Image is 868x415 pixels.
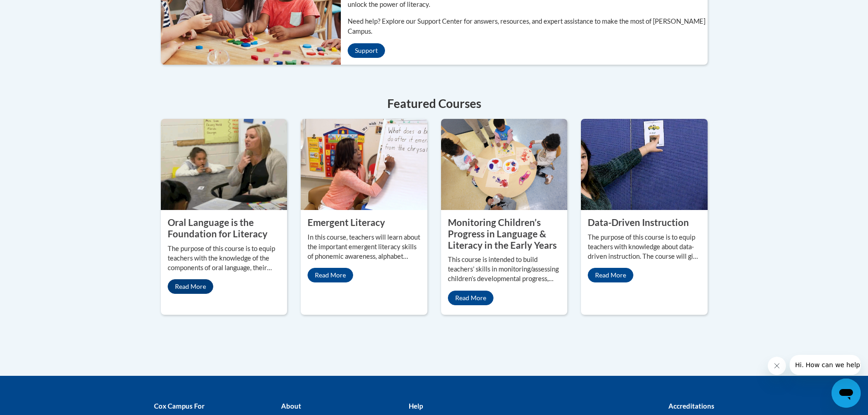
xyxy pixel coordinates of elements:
[348,43,385,58] a: Support
[308,268,353,282] a: Read More
[790,355,861,375] iframe: Message from company
[768,357,786,375] iframe: Close message
[588,233,701,261] p: The purpose of this course is to equip teachers with knowledge about data-driven instruction. The...
[448,255,561,284] p: This course is intended to build teachers’ skills in monitoring/assessing children’s developmenta...
[161,119,288,210] img: Oral Language is the Foundation for Literacy
[168,244,281,273] p: The purpose of this course is to equip teachers with the knowledge of the components of oral lang...
[5,6,74,14] span: Hi. How can we help?
[168,217,267,239] property: Oral Language is the Foundation for Literacy
[301,119,427,210] img: Emergent Literacy
[588,217,689,228] property: Data-Driven Instruction
[348,16,708,36] p: Need help? Explore our Support Center for answers, resources, and expert assistance to make the m...
[161,95,708,113] h4: Featured Courses
[409,402,423,410] b: Help
[281,402,301,410] b: About
[441,119,568,210] img: Monitoring Children’s Progress in Language & Literacy in the Early Years
[668,402,714,410] b: Accreditations
[308,217,385,228] property: Emergent Literacy
[832,379,861,408] iframe: Button to launch messaging window
[448,291,493,305] a: Read More
[448,217,557,250] property: Monitoring Children’s Progress in Language & Literacy in the Early Years
[154,402,205,410] b: Cox Campus For
[581,119,708,210] img: Data-Driven Instruction
[588,268,633,282] a: Read More
[168,279,213,294] a: Read More
[308,233,421,261] p: In this course, teachers will learn about the important emergent literacy skills of phonemic awar...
